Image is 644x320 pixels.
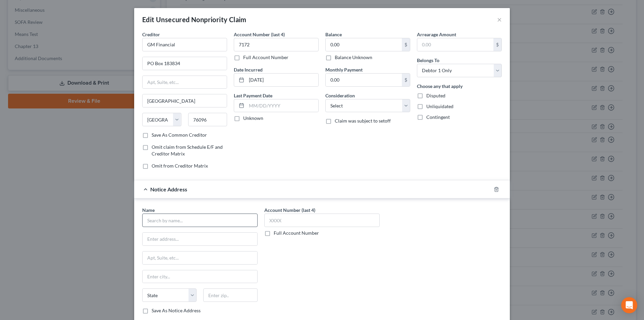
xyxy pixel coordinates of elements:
[234,66,263,73] label: Date Incurred
[417,31,456,38] label: Arrearage Amount
[335,118,391,124] span: Claim was subject to setoff
[143,233,257,245] input: Enter address...
[417,83,463,90] label: Choose any that apply
[493,38,501,51] div: $
[335,54,372,61] label: Balance Unknown
[274,230,319,236] label: Full Account Number
[203,288,258,302] input: Enter zip..
[326,74,402,86] input: 0.00
[152,132,207,138] label: Save As Common Creditor
[402,74,410,86] div: $
[152,307,201,314] label: Save As Notice Address
[247,74,318,86] input: MM/DD/YYYY
[234,92,272,99] label: Last Payment Date
[143,252,257,264] input: Apt, Suite, etc...
[143,94,227,107] input: Enter city...
[264,207,315,214] label: Account Number (last 4)
[417,57,439,63] span: Belongs To
[264,214,380,227] input: XXXX
[325,66,363,73] label: Monthly Payment
[152,144,223,156] span: Omit claim from Schedule E/F and Creditor Matrix
[142,207,155,213] span: Name
[497,15,502,24] button: ×
[152,163,208,169] span: Omit from Creditor Matrix
[426,114,450,120] span: Contingent
[417,38,493,51] input: 0.00
[325,31,342,38] label: Balance
[143,76,227,89] input: Apt, Suite, etc...
[247,99,318,112] input: MM/DD/YYYY
[402,38,410,51] div: $
[243,115,263,122] label: Unknown
[234,31,285,38] label: Account Number (last 4)
[426,103,453,109] span: Unliquidated
[188,113,227,126] input: Enter zip...
[142,32,160,37] span: Creditor
[325,92,355,99] label: Consideration
[143,57,227,70] input: Enter address...
[143,270,257,283] input: Enter city...
[243,54,288,61] label: Full Account Number
[142,15,247,24] div: Edit Unsecured Nonpriority Claim
[150,186,187,192] span: Notice Address
[326,38,402,51] input: 0.00
[142,214,258,227] input: Search by name...
[426,93,445,98] span: Disputed
[621,297,637,313] div: Open Intercom Messenger
[234,38,319,51] input: XXXX
[142,38,227,51] input: Search creditor by name...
